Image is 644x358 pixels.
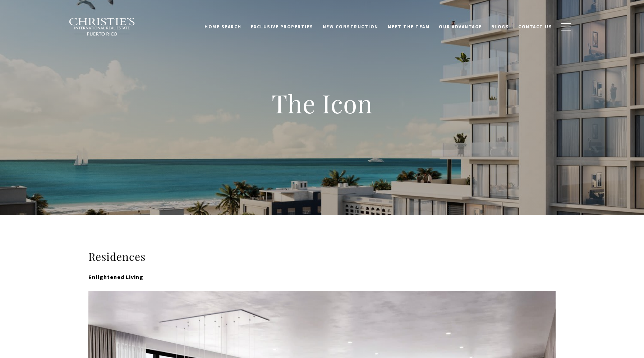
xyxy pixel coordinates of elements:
span: Our Advantage [439,23,482,29]
span: Contact Us [518,23,552,29]
strong: Enlightened Living [88,273,143,281]
a: Meet the Team [383,20,434,33]
a: Exclusive Properties [246,20,318,33]
a: Blogs [487,20,514,33]
a: New Construction [318,20,383,33]
span: New Construction [323,23,378,29]
span: Exclusive Properties [251,23,313,29]
a: Our Advantage [434,20,487,33]
img: Christie's International Real Estate black text logo [69,18,135,36]
h3: Residences [88,250,556,264]
span: Blogs [491,23,509,29]
h1: The Icon [178,88,466,119]
a: Home Search [200,20,246,33]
